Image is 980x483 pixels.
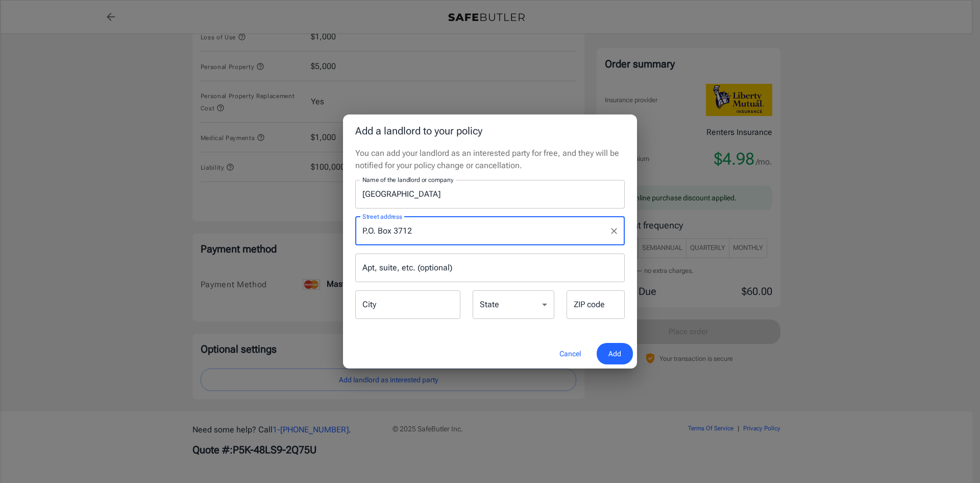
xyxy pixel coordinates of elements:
button: Clear [607,224,621,238]
label: Name of the landlord or company [362,175,453,184]
button: Add [597,343,633,365]
h2: Add a landlord to your policy [343,114,637,147]
span: Add [608,348,621,360]
button: Cancel [548,343,593,365]
p: You can add your landlord as an interested party for free, and they will be notified for your pol... [355,147,625,172]
label: Street address [362,212,402,221]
